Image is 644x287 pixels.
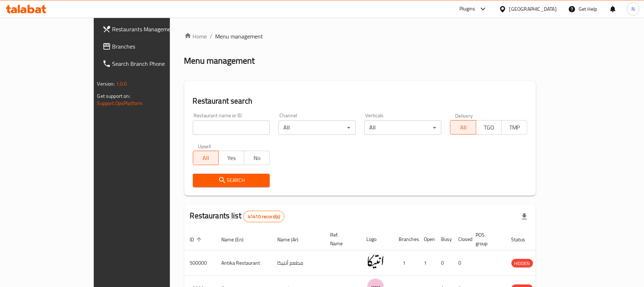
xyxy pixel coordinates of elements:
[190,210,285,222] h2: Restaurants list
[367,252,385,270] img: Antika Restaurant
[453,250,470,276] td: 0
[222,235,253,244] span: Name (En)
[244,213,284,220] span: 41410 record(s)
[112,59,195,68] span: Search Branch Phone
[509,5,557,13] div: [GEOGRAPHIC_DATA]
[453,122,473,133] span: All
[190,235,204,244] span: ID
[198,143,211,149] label: Upsell
[418,250,436,276] td: 1
[436,228,453,250] th: Busy
[364,120,441,135] div: All
[116,79,127,88] span: 1.0.0
[97,20,201,38] a: Restaurants Management
[193,151,219,165] button: All
[193,174,270,187] button: Search
[476,231,497,248] span: POS group
[418,228,436,250] th: Open
[278,120,356,135] div: All
[247,153,267,163] span: No
[505,122,524,133] span: TMP
[476,120,502,135] button: TGO
[244,151,270,165] button: No
[184,32,536,41] nav: breadcrumb
[479,122,499,133] span: TGO
[453,228,470,250] th: Closed
[216,32,263,41] span: Menu management
[193,96,528,106] h2: Restaurant search
[193,120,270,135] input: Search for restaurant name or ID..
[278,235,308,244] span: Name (Ar)
[455,113,473,118] label: Delivery
[112,42,195,51] span: Branches
[436,250,453,276] td: 0
[459,5,475,13] div: Plugins
[210,32,213,41] li: /
[361,228,393,250] th: Logo
[199,176,264,185] span: Search
[97,38,201,55] a: Branches
[97,55,201,72] a: Search Branch Phone
[501,120,527,135] button: TMP
[330,231,352,248] span: Ref. Name
[243,211,284,222] div: Total records count
[97,91,130,101] span: Get support on:
[511,235,535,244] span: Status
[272,250,325,276] td: مطعم أنتيكا
[112,25,195,33] span: Restaurants Management
[97,99,143,108] a: Support.OpsPlatform
[196,153,216,163] span: All
[450,120,476,135] button: All
[393,228,418,250] th: Branches
[393,250,418,276] td: 1
[97,79,115,88] span: Version:
[184,55,255,67] h2: Menu management
[222,153,241,163] span: Yes
[216,250,272,276] td: Antika Restaurant
[631,5,635,13] span: N
[511,259,533,268] span: HIDDEN
[218,151,244,165] button: Yes
[516,208,533,225] div: Export file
